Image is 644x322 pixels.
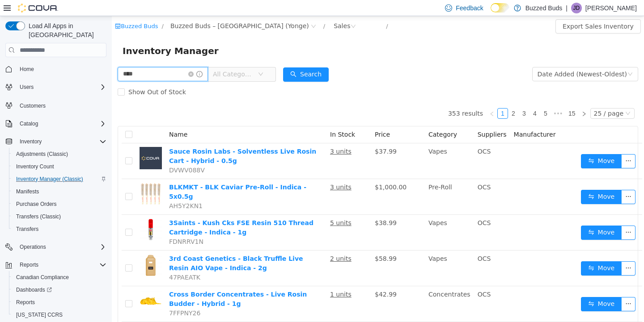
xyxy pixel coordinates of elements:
img: Cova [18,4,58,13]
button: Users [16,82,37,92]
li: Next Page [467,92,478,103]
a: Cross Border Concentrates - Live Rosin Budder - Hybrid - 1g [57,275,195,291]
button: icon: ellipsis [509,138,524,152]
button: Operations [2,241,110,253]
span: Category [317,115,345,122]
i: icon: down [513,95,519,101]
button: Canadian Compliance [9,271,110,284]
span: All Categories [101,54,142,63]
img: BLKMKT - BLK Caviar Pre-Roll - Indica - 5x0.5g hero shot [28,167,50,189]
a: [US_STATE] CCRS [13,309,66,320]
a: 3Saints - Kush Cks FSE Resin 510 Thread Cartridge - Indica - 1g [57,203,202,220]
td: Concentrates [313,270,362,306]
span: Users [16,82,106,92]
li: Previous Page [375,92,386,103]
button: icon: searchSearch [171,51,217,66]
u: 5 units [218,203,240,210]
span: OCS [366,239,379,246]
u: 3 units [218,132,240,139]
span: Adjustments (Classic) [13,149,106,159]
span: / [274,7,276,13]
p: | [566,3,568,13]
span: Manifests [13,186,106,197]
i: icon: down [146,55,152,62]
button: Catalog [2,117,110,130]
span: DVWV088V [57,151,93,158]
span: Reports [20,261,38,268]
a: Sauce Rosin Labs - Solventless Live Rosin Cart - Hybrid - 0.5g [57,132,204,148]
button: Reports [2,259,110,271]
span: Users [20,84,34,91]
li: 5 [428,92,439,103]
span: AH5Y2KN1 [57,186,91,193]
div: Date Added (Newest-Oldest) [426,51,515,65]
span: Inventory Count [13,161,106,172]
span: / [50,7,52,13]
span: Customers [20,102,46,109]
a: 2 [397,92,407,102]
button: Operations [16,242,50,252]
span: Adjustments (Classic) [16,151,68,158]
button: Transfers [9,223,110,235]
a: Customers [16,100,49,111]
a: Reports [13,297,38,308]
span: $1,000.00 [263,167,295,175]
a: 3rd Coast Genetics - Black Truffle Live Resin AIO Vape - Indica - 2g [57,239,191,255]
span: Inventory Count [16,163,54,170]
a: icon: shopBuzzed Buds [3,7,46,13]
img: Sauce Rosin Labs - Solventless Live Rosin Cart - Hybrid - 0.5g placeholder [28,131,50,153]
span: Dashboards [13,284,106,295]
li: 1 [386,92,396,103]
span: Dashboards [16,286,52,293]
span: Inventory Manager (Classic) [13,174,106,184]
li: 353 results [336,92,371,103]
span: Transfers [13,224,106,234]
li: Next 5 Pages [439,92,453,103]
button: Inventory Manager (Classic) [9,173,110,185]
button: Purchase Orders [9,198,110,210]
button: Reports [9,296,110,309]
span: Purchase Orders [13,199,106,209]
u: 3 units [218,167,240,175]
button: icon: swapMove [469,281,510,295]
a: Transfers [13,224,42,234]
button: Home [2,63,110,75]
a: Adjustments (Classic) [13,149,72,159]
span: Feedback [456,4,483,13]
td: Vapes [313,127,362,163]
span: Catalog [20,120,38,127]
button: icon: ellipsis [509,245,524,259]
li: 3 [407,92,418,103]
div: Jack Davidson [571,3,582,13]
span: / [212,7,213,13]
span: Manifests [16,188,39,195]
a: 15 [454,92,466,102]
span: $58.99 [263,239,285,246]
span: Dark Mode [491,13,491,13]
span: Home [20,66,34,73]
img: 3Saints - Kush Cks FSE Resin 510 Thread Cartridge - Indica - 1g hero shot [28,202,50,225]
span: 7FFPNY26 [57,293,89,301]
u: 1 units [218,275,240,282]
span: Operations [20,243,46,251]
i: icon: close-circle [76,55,82,61]
a: 4 [418,92,428,102]
a: Transfers (Classic) [13,211,64,222]
button: icon: ellipsis [509,281,524,295]
span: Catalog [16,118,106,129]
button: Customers [2,99,110,112]
button: Users [2,81,110,93]
span: Reports [13,297,106,308]
a: Manifests [13,186,42,197]
a: 1 [386,92,396,102]
td: Pre-Roll [313,163,362,199]
a: 5 [429,92,439,102]
span: Inventory Manager [11,28,112,42]
a: Purchase Orders [13,199,60,209]
span: Transfers (Classic) [16,213,61,220]
i: icon: down [516,55,521,62]
p: Buzzed Buds [525,3,563,13]
span: Suppliers [366,115,395,122]
button: icon: ellipsis [509,209,524,224]
span: JD [573,3,580,13]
